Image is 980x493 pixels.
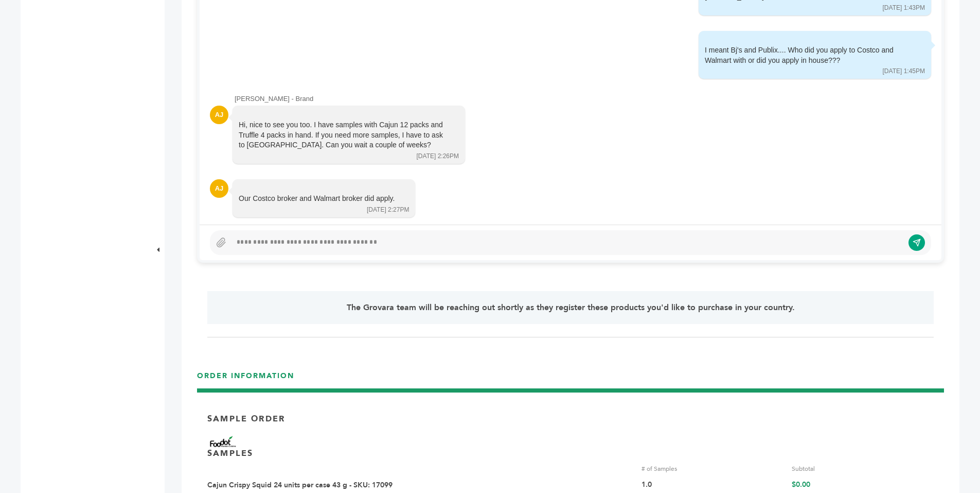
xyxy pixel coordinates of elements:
div: 1.0 [642,480,783,490]
div: [DATE] 1:45PM [883,67,925,76]
div: [DATE] 2:27PM [367,206,409,214]
div: Our Costco broker and Walmart broker did apply. [239,194,395,204]
div: [DATE] 2:26PM [417,152,459,161]
div: [DATE] 1:43PM [883,4,925,12]
a: Cajun Crispy Squid 24 units per case 43 g - SKU: 17099 [207,480,393,490]
div: [PERSON_NAME] - Brand [235,94,931,104]
h3: ORDER INFORMATION [197,371,944,389]
div: AJ [210,106,228,124]
p: Sample Order [207,413,285,424]
div: Hi, nice to see you too. I have samples with Cajun 12 packs and Truffle 4 packs in hand. If you n... [239,120,444,150]
div: I meant Bj's and Publix.... Who did you apply to Costco and Walmart with or did you apply in hous... [705,45,911,65]
p: The Grovara team will be reaching out shortly as they register these products you'd like to purch... [236,301,904,314]
div: AJ [210,179,228,198]
div: $0.00 [792,480,934,490]
div: Subtotal [792,464,934,473]
p: SAMPLES [207,448,253,459]
img: Brand Name [207,436,238,447]
div: # of Samples [642,464,783,473]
